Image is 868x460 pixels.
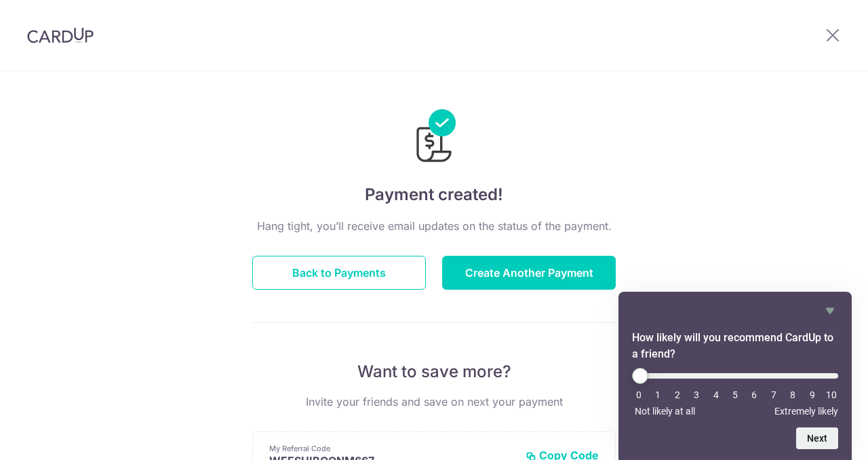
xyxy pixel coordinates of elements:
[651,389,665,400] li: 1
[442,256,616,290] button: Create Another Payment
[27,27,94,43] img: CardUp
[709,389,723,400] li: 4
[252,256,426,290] button: Back to Payments
[635,406,695,417] span: Not likely at all
[822,303,838,319] button: Hide survey
[747,389,761,400] li: 6
[786,389,800,400] li: 8
[632,389,646,400] li: 0
[774,406,838,417] span: Extremely likely
[728,389,742,400] li: 5
[632,330,838,362] h2: How likely will you recommend CardUp to a friend? Select an option from 0 to 10, with 0 being Not...
[412,109,456,166] img: Payments
[269,443,515,454] p: My Referral Code
[252,361,616,383] p: Want to save more?
[767,389,781,400] li: 7
[690,389,703,400] li: 3
[632,303,838,449] div: How likely will you recommend CardUp to a friend? Select an option from 0 to 10, with 0 being Not...
[252,218,616,234] p: Hang tight, you’ll receive email updates on the status of the payment.
[671,389,684,400] li: 2
[252,394,616,410] p: Invite your friends and save on next your payment
[796,427,838,449] button: Next question
[825,389,838,400] li: 10
[252,183,616,207] h4: Payment created!
[806,389,819,400] li: 9
[632,368,838,417] div: How likely will you recommend CardUp to a friend? Select an option from 0 to 10, with 0 being Not...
